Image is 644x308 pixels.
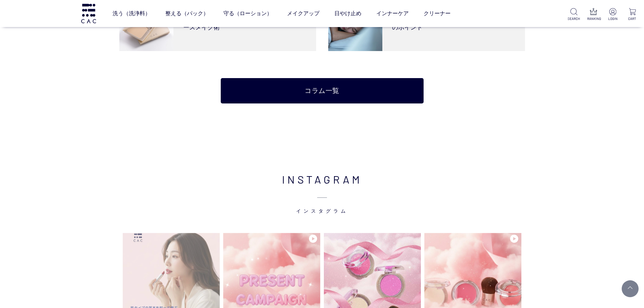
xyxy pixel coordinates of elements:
a: コラム一覧 [221,78,424,103]
img: logo [80,4,97,23]
a: 洗う（洗浄料） [113,4,150,23]
p: RANKING [587,16,600,21]
a: SEARCH [568,8,580,21]
a: メイクアップ [287,4,319,23]
a: CART [626,8,639,21]
a: RANKING [587,8,600,21]
p: LOGIN [606,16,619,21]
a: 日やけ止め [334,4,361,23]
a: クリーナー [424,4,451,23]
a: 整える（パック） [165,4,209,23]
a: インナーケア [376,4,409,23]
h2: INSTAGRAM [119,171,525,214]
p: SEARCH [568,16,580,21]
a: LOGIN [606,8,619,21]
a: 守る（ローション） [223,4,272,23]
p: CART [626,16,639,21]
span: インスタグラム [119,187,525,214]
